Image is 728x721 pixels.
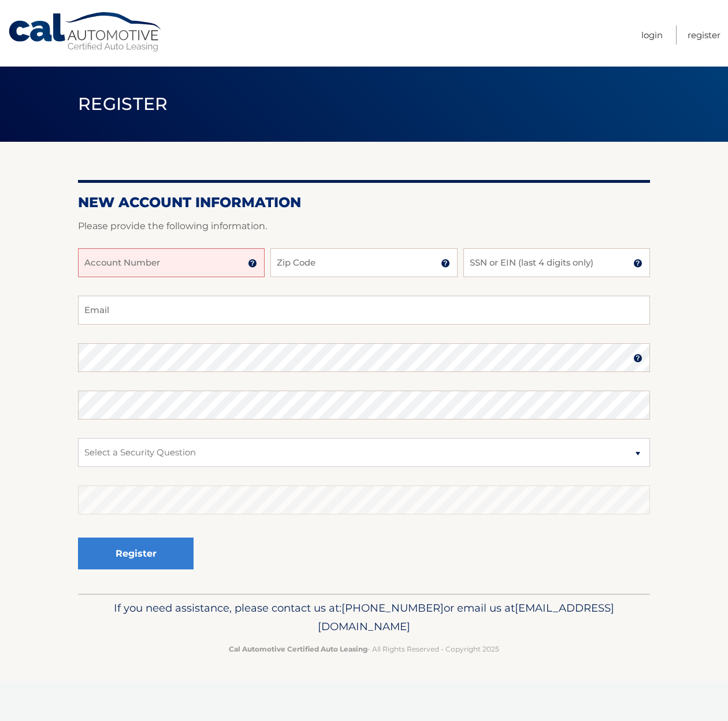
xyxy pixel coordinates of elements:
[78,93,168,115] span: Register
[441,259,450,268] img: tooltip.svg
[341,601,444,615] span: [PHONE_NUMBER]
[78,248,265,277] input: Account Number
[78,218,650,234] p: Please provide the following information.
[641,25,663,45] a: Login
[8,12,164,53] a: Cal Automotive
[78,538,194,569] button: Register
[270,248,457,277] input: Zip Code
[248,259,257,268] img: tooltip.svg
[86,643,642,655] p: - All Rights Reserved - Copyright 2025
[633,354,642,363] img: tooltip.svg
[78,296,650,325] input: Email
[78,194,650,211] h2: New Account Information
[229,645,367,653] strong: Cal Automotive Certified Auto Leasing
[633,259,642,268] img: tooltip.svg
[86,599,642,636] p: If you need assistance, please contact us at: or email us at
[688,25,720,45] a: Register
[318,601,614,633] span: [EMAIL_ADDRESS][DOMAIN_NAME]
[463,248,650,277] input: SSN or EIN (last 4 digits only)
